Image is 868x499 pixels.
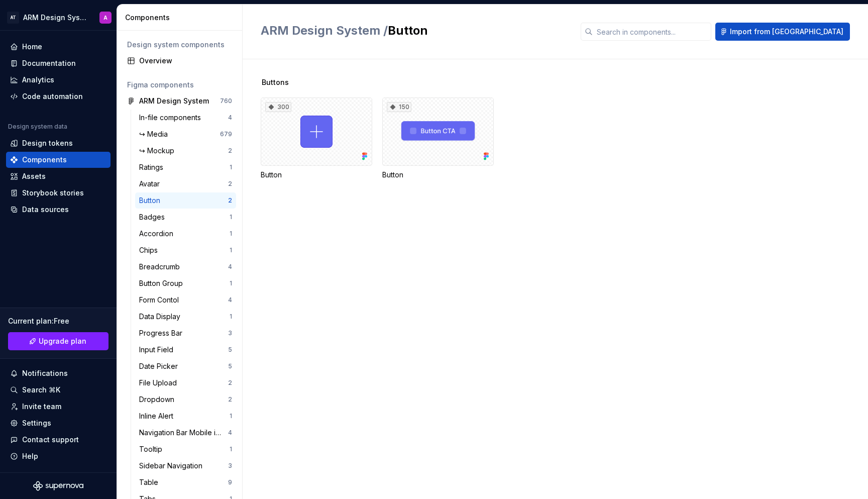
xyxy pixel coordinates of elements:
[139,146,178,156] div: ↪ Mockup
[228,263,232,271] div: 4
[139,378,181,388] div: File Upload
[22,385,60,395] div: Search ⌘K
[135,474,236,490] a: Table9
[228,296,232,304] div: 4
[135,176,236,192] a: Avatar2
[228,462,232,470] div: 3
[139,129,172,139] div: ↪ Media
[139,56,232,66] div: Overview
[382,97,494,180] div: 150Button
[261,170,372,180] div: Button
[6,72,111,88] a: Analytics
[139,394,178,405] div: Dropdown
[135,342,236,358] a: Input Field5
[265,102,291,112] div: 300
[135,110,236,126] a: In-file components4
[39,336,86,346] span: Upgrade plan
[135,275,236,291] a: Button Group1
[262,77,289,87] span: Buttons
[139,312,184,322] div: Data Display
[230,412,232,420] div: 1
[387,102,411,112] div: 150
[6,88,111,105] a: Code automation
[127,40,232,50] div: Design system components
[139,96,209,106] div: ARM Design System
[135,325,236,341] a: Progress Bar3
[123,93,236,109] a: ARM Design System760
[22,171,46,181] div: Assets
[135,441,236,457] a: Tooltip1
[139,461,206,471] div: Sidebar Navigation
[22,368,68,378] div: Notifications
[228,329,232,337] div: 3
[261,97,372,180] div: 300Button
[139,195,164,206] div: Button
[135,309,236,325] a: Data Display1
[22,91,83,102] div: Code automation
[6,365,111,381] button: Notifications
[22,205,69,215] div: Data sources
[715,23,850,41] button: Import from [GEOGRAPHIC_DATA]
[139,295,183,305] div: Form Contol
[125,13,238,23] div: Components
[6,448,111,464] button: Help
[8,316,108,326] div: Current plan : Free
[139,345,177,355] div: Input Field
[139,262,184,272] div: Breadcrumb
[135,425,236,441] a: Navigation Bar Mobile iOS & Android4
[6,39,111,55] a: Home
[6,415,111,431] a: Settings
[135,159,236,175] a: Ratings1
[103,14,107,22] div: A
[228,180,232,188] div: 2
[261,23,388,38] span: ARM Design System /
[22,188,84,198] div: Storybook stories
[228,196,232,205] div: 2
[33,481,83,491] svg: Supernova Logo
[593,23,711,41] input: Search in components...
[135,408,236,424] a: Inline Alert1
[22,418,51,428] div: Settings
[2,7,115,28] button: ATARM Design SystemA
[139,229,177,239] div: Accordion
[22,138,73,148] div: Design tokens
[230,313,232,321] div: 1
[228,346,232,354] div: 5
[135,358,236,374] a: Date Picker5
[7,12,19,24] div: AT
[6,185,111,201] a: Storybook stories
[23,13,87,23] div: ARM Design System
[139,113,205,123] div: In-file components
[139,361,182,371] div: Date Picker
[139,411,177,421] div: Inline Alert
[230,279,232,287] div: 1
[135,292,236,308] a: Form Contol4
[139,328,186,338] div: Progress Bar
[135,192,236,209] a: Button2
[135,391,236,408] a: Dropdown2
[230,213,232,221] div: 1
[230,445,232,453] div: 1
[228,147,232,155] div: 2
[6,202,111,218] a: Data sources
[8,123,67,131] div: Design system data
[228,114,232,122] div: 4
[6,168,111,184] a: Assets
[135,209,236,225] a: Badges1
[135,143,236,159] a: ↪ Mockup2
[135,458,236,474] a: Sidebar Navigation3
[230,163,232,171] div: 1
[127,80,232,90] div: Figma components
[139,179,164,189] div: Avatar
[139,477,162,487] div: Table
[6,55,111,71] a: Documentation
[6,135,111,151] a: Design tokens
[22,451,38,461] div: Help
[228,395,232,404] div: 2
[6,432,111,448] button: Contact support
[6,382,111,398] button: Search ⌘K
[6,152,111,168] a: Components
[22,435,79,445] div: Contact support
[139,428,228,438] div: Navigation Bar Mobile iOS & Android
